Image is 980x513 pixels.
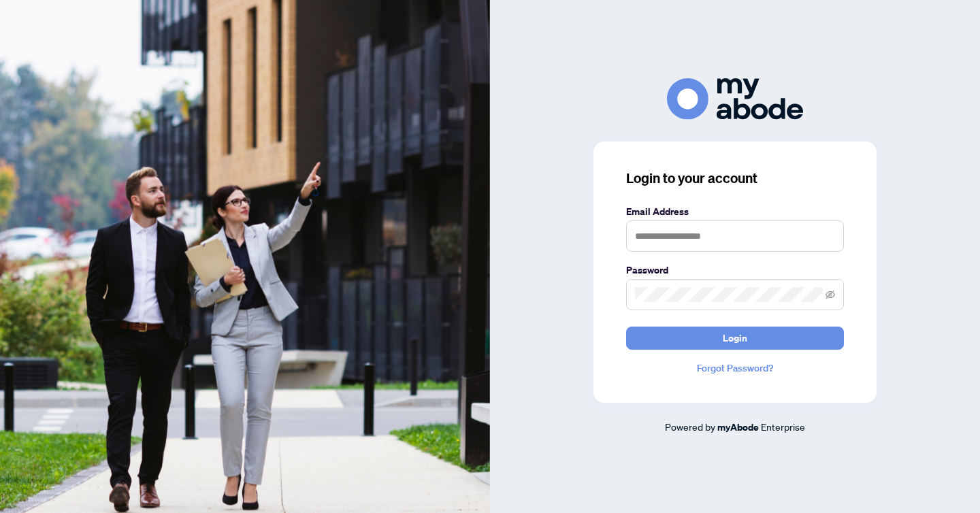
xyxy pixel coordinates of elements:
span: Enterprise [761,420,805,433]
button: Login [626,327,844,350]
label: Email Address [626,204,844,219]
h3: Login to your account [626,169,844,188]
label: Password [626,263,844,278]
img: ma-logo [667,78,803,120]
a: myAbode [717,420,759,435]
span: Login [723,327,747,349]
span: eye-invisible [826,290,835,299]
span: Powered by [665,420,715,433]
a: Forgot Password? [626,361,844,376]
